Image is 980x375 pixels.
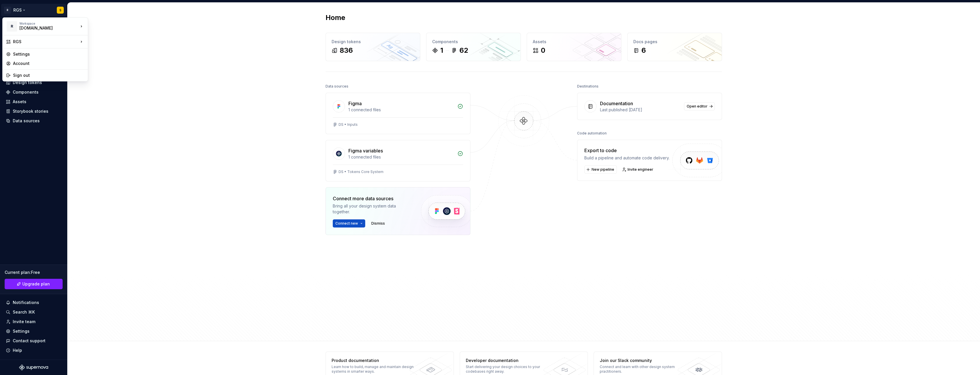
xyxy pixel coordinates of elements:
div: R [7,21,17,32]
div: Settings [13,51,84,57]
div: Workspace [19,22,79,25]
div: Sign out [13,72,84,78]
div: Account [13,61,84,66]
div: [DOMAIN_NAME] [19,25,69,31]
div: RGS [13,39,79,45]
